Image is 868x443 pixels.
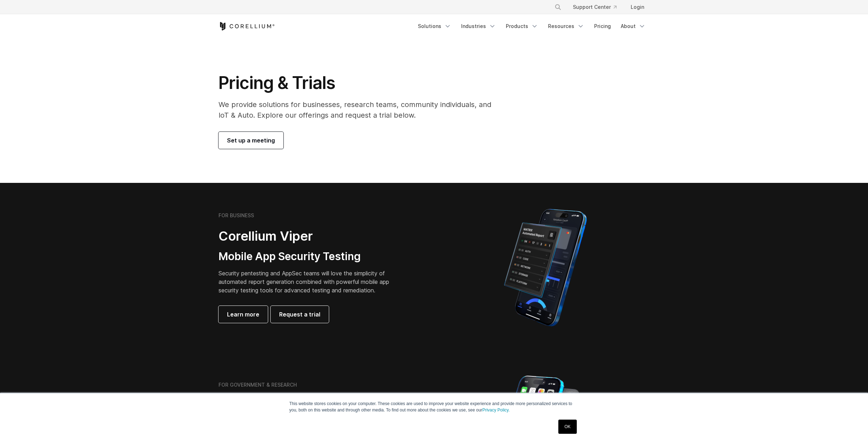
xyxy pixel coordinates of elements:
span: Set up a meeting [227,136,275,145]
a: Support Center [567,1,622,13]
span: Learn more [227,310,259,319]
p: We provide solutions for businesses, research teams, community individuals, and IoT & Auto. Explo... [219,99,501,120]
a: Set up a meeting [219,132,283,149]
a: Login [625,1,650,13]
a: OK [558,420,576,434]
h2: Corellium Viper [219,228,400,244]
a: Pricing [590,20,615,33]
button: Search [552,1,564,13]
a: Industries [457,20,500,33]
span: Request a trial [279,310,320,319]
a: Resources [544,20,588,33]
h1: Pricing & Trials [219,72,501,94]
p: Security pentesting and AppSec teams will love the simplicity of automated report generation comb... [219,269,400,295]
a: Corellium Home [219,22,275,30]
a: Request a trial [271,306,329,323]
img: Corellium MATRIX automated report on iPhone showing app vulnerability test results across securit... [492,206,599,330]
a: Privacy Policy. [482,408,510,413]
div: Navigation Menu [414,20,650,33]
h6: FOR BUSINESS [219,212,254,219]
a: Products [502,20,542,33]
h6: FOR GOVERNMENT & RESEARCH [219,382,297,388]
a: About [617,20,650,33]
div: Navigation Menu [546,1,650,13]
a: Solutions [414,20,455,33]
a: Learn more [219,306,268,323]
p: This website stores cookies on your computer. These cookies are used to improve your website expe... [289,400,579,413]
h3: Mobile App Security Testing [219,250,400,263]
